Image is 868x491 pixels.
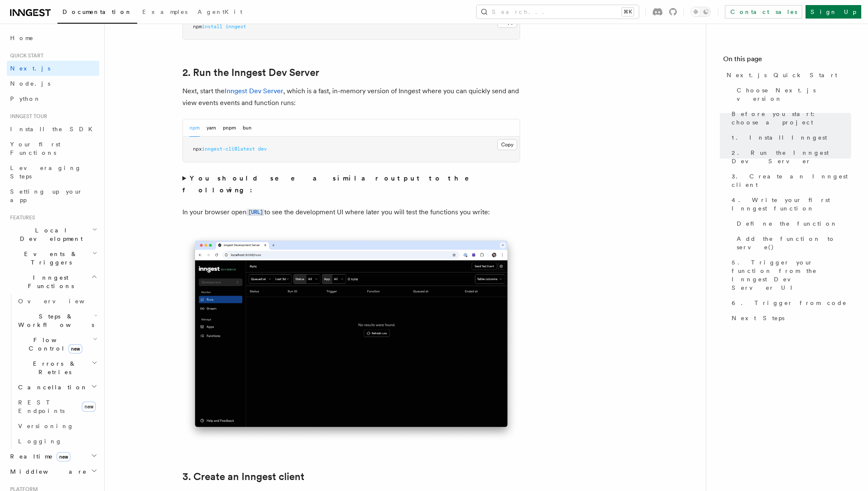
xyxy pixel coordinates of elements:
button: Flow Controlnew [15,332,99,356]
a: Next Steps [728,310,851,326]
a: Add the function to serve() [733,231,851,255]
button: Cancellation [15,380,99,395]
a: 5. Trigger your function from the Inngest Dev Server UI [728,255,851,295]
button: Realtimenew [7,449,99,464]
a: 4. Write your first Inngest function [728,192,851,216]
span: Home [10,34,34,42]
a: Contact sales [725,5,802,19]
span: Install the SDK [10,126,98,132]
p: In your browser open to see the development UI where later you will test the functions you write: [182,206,520,219]
span: AgentKit [198,8,242,15]
button: Events & Triggers [7,246,99,270]
button: bun [243,119,252,137]
span: Local Development [7,226,92,243]
span: Cancellation [15,383,88,391]
span: Features [7,214,35,221]
span: Add the function to serve() [737,235,851,251]
a: Next.js [7,61,99,76]
a: Documentation [57,3,137,24]
span: Flow Control [15,336,93,353]
a: 6. Trigger from code [728,295,851,310]
a: Node.js [7,76,99,91]
span: new [68,344,82,353]
span: Choose Next.js version [737,86,851,103]
span: new [82,402,96,412]
a: 2. Run the Inngest Dev Server [728,145,851,169]
a: 2. Run the Inngest Dev Server [182,67,319,78]
div: Inngest Functions [7,294,99,449]
span: npm [193,24,202,30]
span: Node.js [10,80,50,87]
button: Inngest Functions [7,270,99,294]
h4: On this page [723,54,851,67]
span: new [57,452,71,461]
span: Inngest Functions [7,273,91,290]
span: Errors & Retries [15,359,92,376]
a: Leveraging Steps [7,160,99,184]
a: Home [7,30,99,46]
a: Logging [15,434,99,449]
code: [URL] [247,209,264,216]
a: Versioning [15,418,99,434]
a: Python [7,91,99,106]
span: Quick start [7,52,43,59]
span: Define the function [737,219,838,228]
button: Toggle dark mode [691,7,711,17]
button: Search...⌘K [477,5,639,19]
a: Setting up your app [7,184,99,208]
a: REST Endpointsnew [15,395,99,418]
span: Setting up your app [10,188,83,203]
span: npx [193,146,202,152]
a: 1. Install Inngest [728,130,851,145]
strong: You should see a similar output to the following: [182,174,481,194]
span: 6. Trigger from code [732,299,847,307]
a: [URL] [247,208,264,216]
span: Middleware [7,467,87,476]
button: Steps & Workflows [15,309,99,332]
a: Choose Next.js version [733,83,851,106]
a: Install the SDK [7,121,99,137]
button: npm [190,119,200,137]
button: yarn [206,119,216,137]
span: 1. Install Inngest [732,133,827,142]
span: Events & Triggers [7,250,92,267]
span: Next.js Quick Start [727,71,837,79]
span: Realtime [7,452,71,461]
a: Overview [15,294,99,309]
span: install [202,24,222,30]
button: pnpm [223,119,236,137]
span: Logging [18,438,62,445]
span: inngest [225,24,246,30]
span: Inngest tour [7,113,47,120]
button: Errors & Retries [15,356,99,380]
span: Documentation [62,8,132,15]
a: AgentKit [193,3,247,23]
button: Copy [497,139,517,150]
span: Steps & Workflows [15,312,94,329]
span: 4. Write your first Inngest function [732,196,851,213]
span: Leveraging Steps [10,165,81,180]
span: Next.js [10,65,50,72]
a: Examples [137,3,193,23]
a: Define the function [733,216,851,231]
span: 3. Create an Inngest client [732,172,851,189]
button: Middleware [7,464,99,479]
a: 3. Create an Inngest client [182,471,304,483]
a: Your first Functions [7,137,99,160]
summary: You should see a similar output to the following: [182,173,520,196]
a: Sign Up [806,5,861,19]
span: 2. Run the Inngest Dev Server [732,148,851,165]
span: 5. Trigger your function from the Inngest Dev Server UI [732,258,851,292]
span: Versioning [18,423,74,429]
span: dev [258,146,267,152]
span: REST Endpoints [18,399,65,414]
span: Examples [142,8,187,15]
a: 3. Create an Inngest client [728,169,851,192]
span: inngest-cli@latest [202,146,255,152]
img: Inngest Dev Server's 'Runs' tab with no data [182,232,520,444]
a: Inngest Dev Server [225,87,283,95]
kbd: ⌘K [622,8,634,16]
span: Overview [18,298,105,305]
p: Next, start the , which is a fast, in-memory version of Inngest where you can quickly send and vi... [182,85,520,109]
a: Next.js Quick Start [723,67,851,83]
